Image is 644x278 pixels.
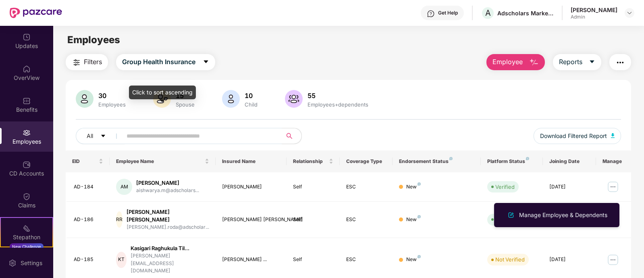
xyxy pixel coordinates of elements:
div: AD-185 [74,256,104,263]
img: svg+xml;base64,PHN2ZyB4bWxucz0iaHR0cDovL3d3dy53My5vcmcvMjAwMC9zdmciIHhtbG5zOnhsaW5rPSJodHRwOi8vd3... [285,90,303,108]
img: svg+xml;base64,PHN2ZyBpZD0iRHJvcGRvd24tMzJ4MzIiIHhtbG5zPSJodHRwOi8vd3d3LnczLm9yZy8yMDAwL3N2ZyIgd2... [626,10,633,16]
div: 15 [174,92,196,100]
div: Not Verified [495,255,525,263]
img: svg+xml;base64,PHN2ZyB4bWxucz0iaHR0cDovL3d3dy53My5vcmcvMjAwMC9zdmciIHdpZHRoPSI4IiBoZWlnaHQ9IjgiIH... [418,182,421,186]
span: Reports [559,57,582,67]
button: Group Health Insurancecaret-down [116,54,215,70]
img: svg+xml;base64,PHN2ZyB4bWxucz0iaHR0cDovL3d3dy53My5vcmcvMjAwMC9zdmciIHhtbG5zOnhsaW5rPSJodHRwOi8vd3... [76,90,93,108]
img: svg+xml;base64,PHN2ZyBpZD0iSG9tZSIgeG1sbnM9Imh0dHA6Ly93d3cudzMub3JnLzIwMDAvc3ZnIiB3aWR0aD0iMjAiIG... [23,65,31,73]
span: Group Health Insurance [122,57,195,67]
img: manageButton [607,253,619,266]
span: Download Filtered Report [540,132,607,140]
span: caret-down [589,59,595,66]
img: svg+xml;base64,PHN2ZyB4bWxucz0iaHR0cDovL3d3dy53My5vcmcvMjAwMC9zdmciIHhtbG5zOnhsaW5rPSJodHRwOi8vd3... [222,90,240,108]
img: svg+xml;base64,PHN2ZyB4bWxucz0iaHR0cDovL3d3dy53My5vcmcvMjAwMC9zdmciIHdpZHRoPSI4IiBoZWlnaHQ9IjgiIH... [449,157,453,160]
img: New Pazcare Logo [10,8,62,18]
div: [PERSON_NAME] [PERSON_NAME] [222,216,280,224]
div: AD-186 [74,216,104,224]
img: svg+xml;base64,PHN2ZyB4bWxucz0iaHR0cDovL3d3dy53My5vcmcvMjAwMC9zdmciIHhtbG5zOnhsaW5rPSJodHRwOi8vd3... [506,210,516,220]
span: caret-down [100,133,106,140]
div: Verified [495,183,515,191]
span: EID [72,158,98,165]
div: Child [243,101,259,108]
span: A [485,8,491,18]
div: [PERSON_NAME][EMAIL_ADDRESS][DOMAIN_NAME] [131,252,210,275]
span: Employees [67,34,120,46]
div: 30 [97,92,127,100]
div: [PERSON_NAME] [222,183,280,191]
div: Settings [18,259,45,267]
div: Get Help [438,10,458,16]
img: manageButton [607,180,619,193]
div: ESC [346,256,386,263]
img: svg+xml;base64,PHN2ZyBpZD0iRW1wbG95ZWVzIiB4bWxucz0iaHR0cDovL3d3dy53My5vcmcvMjAwMC9zdmciIHdpZHRoPS... [23,129,31,137]
img: svg+xml;base64,PHN2ZyB4bWxucz0iaHR0cDovL3d3dy53My5vcmcvMjAwMC9zdmciIHhtbG5zOnhsaW5rPSJodHRwOi8vd3... [611,133,615,138]
button: Download Filtered Report [534,128,621,144]
th: Employee Name [110,150,216,172]
img: svg+xml;base64,PHN2ZyB4bWxucz0iaHR0cDovL3d3dy53My5vcmcvMjAwMC9zdmciIHdpZHRoPSIyNCIgaGVpZ2h0PSIyNC... [615,58,625,67]
span: Employee Name [116,158,203,165]
div: 55 [306,92,370,100]
img: svg+xml;base64,PHN2ZyB4bWxucz0iaHR0cDovL3d3dy53My5vcmcvMjAwMC9zdmciIHdpZHRoPSI4IiBoZWlnaHQ9IjgiIH... [418,215,421,218]
div: ESC [346,183,386,191]
div: AD-184 [74,183,104,191]
span: Employee [492,57,523,67]
div: Self [293,256,333,263]
div: Employees [97,101,127,108]
div: [DATE] [549,256,590,263]
th: EID [66,150,110,172]
span: All [87,132,93,140]
button: Filters [66,54,108,70]
img: svg+xml;base64,PHN2ZyB4bWxucz0iaHR0cDovL3d3dy53My5vcmcvMjAwMC9zdmciIHhtbG5zOnhsaW5rPSJodHRwOi8vd3... [529,58,539,67]
div: New Challenge [10,243,44,250]
div: Admin [571,14,617,20]
div: Spouse [174,101,196,108]
th: Joining Date [543,150,596,172]
img: svg+xml;base64,PHN2ZyB4bWxucz0iaHR0cDovL3d3dy53My5vcmcvMjAwMC9zdmciIHdpZHRoPSI4IiBoZWlnaHQ9IjgiIH... [418,255,421,258]
div: AM [116,179,132,195]
div: Stepathon [1,233,52,241]
span: Relationship [293,158,327,165]
div: [DATE] [549,183,590,191]
div: [PERSON_NAME] [136,179,199,187]
button: Allcaret-down [76,128,125,144]
div: [PERSON_NAME] ... [222,256,280,263]
span: search [282,133,297,139]
div: Kasigari Raghukula Til... [131,245,210,252]
div: [PERSON_NAME] [PERSON_NAME] [127,208,209,224]
th: Relationship [287,150,340,172]
th: Manage [596,150,632,172]
img: svg+xml;base64,PHN2ZyBpZD0iSGVscC0zMngzMiIgeG1sbnM9Imh0dHA6Ly93d3cudzMub3JnLzIwMDAvc3ZnIiB3aWR0aD... [427,10,435,18]
img: svg+xml;base64,PHN2ZyBpZD0iVXBkYXRlZCIgeG1sbnM9Imh0dHA6Ly93d3cudzMub3JnLzIwMDAvc3ZnIiB3aWR0aD0iMj... [23,33,31,41]
div: [PERSON_NAME].roda@adscholar... [127,224,209,231]
div: New [406,183,421,191]
div: Self [293,216,333,224]
img: svg+xml;base64,PHN2ZyBpZD0iQmVuZWZpdHMiIHhtbG5zPSJodHRwOi8vd3d3LnczLm9yZy8yMDAwL3N2ZyIgd2lkdGg9Ij... [23,97,31,105]
div: New [406,256,421,263]
img: svg+xml;base64,PHN2ZyB4bWxucz0iaHR0cDovL3d3dy53My5vcmcvMjAwMC9zdmciIHdpZHRoPSI4IiBoZWlnaHQ9IjgiIH... [526,157,529,160]
div: Manage Employee & Dependents [517,211,609,219]
span: caret-down [203,59,209,66]
div: Employees+dependents [306,101,370,108]
img: svg+xml;base64,PHN2ZyBpZD0iU2V0dGluZy0yMHgyMCIgeG1sbnM9Imh0dHA6Ly93d3cudzMub3JnLzIwMDAvc3ZnIiB3aW... [8,259,17,267]
div: Platform Status [487,158,536,165]
div: Adscholars Marketing India Private Limited [497,9,554,17]
div: RR [116,211,123,228]
img: svg+xml;base64,PHN2ZyB4bWxucz0iaHR0cDovL3d3dy53My5vcmcvMjAwMC9zdmciIHhtbG5zOnhsaW5rPSJodHRwOi8vd3... [153,90,171,108]
th: Coverage Type [340,150,393,172]
img: svg+xml;base64,PHN2ZyB4bWxucz0iaHR0cDovL3d3dy53My5vcmcvMjAwMC9zdmciIHdpZHRoPSIyMSIgaGVpZ2h0PSIyMC... [23,224,31,232]
img: svg+xml;base64,PHN2ZyB4bWxucz0iaHR0cDovL3d3dy53My5vcmcvMjAwMC9zdmciIHdpZHRoPSIyNCIgaGVpZ2h0PSIyNC... [72,58,81,67]
div: KT [116,252,127,268]
th: Insured Name [216,150,286,172]
img: svg+xml;base64,PHN2ZyBpZD0iQ2xhaW0iIHhtbG5zPSJodHRwOi8vd3d3LnczLm9yZy8yMDAwL3N2ZyIgd2lkdGg9IjIwIi... [23,192,31,201]
div: Endorsement Status [399,158,474,165]
img: svg+xml;base64,PHN2ZyBpZD0iQ0RfQWNjb3VudHMiIGRhdGEtbmFtZT0iQ0QgQWNjb3VudHMiIHhtbG5zPSJodHRwOi8vd3... [23,161,31,169]
button: Reportscaret-down [553,54,601,70]
button: search [282,128,302,144]
button: Employee [486,54,545,70]
div: New [406,216,421,224]
div: ESC [346,216,386,224]
div: aishwarya.m@adscholars... [136,187,199,194]
div: [PERSON_NAME] [571,6,617,14]
span: Filters [84,57,102,67]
